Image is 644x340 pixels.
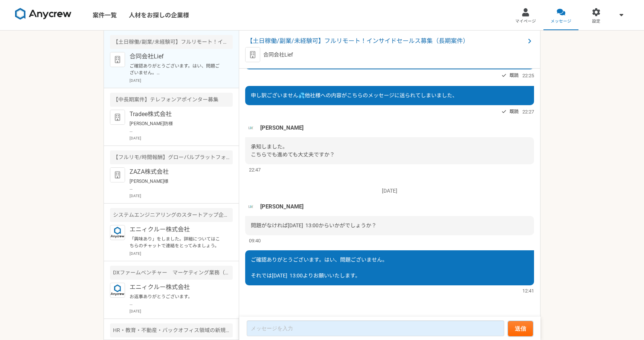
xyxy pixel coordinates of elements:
p: [DATE] [130,251,233,256]
div: 【土日稼働/副業/未経験可】フルリモート！インサイドセールス募集（長期案件） [110,35,233,49]
img: default_org_logo-42cde973f59100197ec2c8e796e4974ac8490bb5b08a0eb061ff975e4574aa76.png [110,52,125,67]
img: logo_text_blue_01.png [110,225,125,240]
span: 【土日稼働/副業/未経験可】フルリモート！インサイドセールス募集（長期案件） [247,37,525,46]
p: ZAZA株式会社 [130,167,223,176]
span: [PERSON_NAME] [260,202,304,211]
p: Tradee株式会社 [130,110,223,119]
span: 22:27 [522,108,534,115]
p: エニィクルー株式会社 [130,283,223,292]
span: 12:41 [522,287,534,294]
img: unnamed.png [245,122,256,133]
p: [DATE] [130,308,233,314]
span: 既読 [510,71,519,80]
p: [PERSON_NAME]防様 お世話になっております。 ご連絡ありがとうございます。 承知いたしました。それでは[DATE]10:00〜でお願いいたします。面談はzoomにて行います。 当日、... [130,120,223,134]
p: [DATE] [130,193,233,199]
p: [DATE] [245,187,534,195]
div: 【中長期案件】テレフォンアポインター募集 [110,93,233,107]
span: メッセージ [551,18,571,25]
img: default_org_logo-42cde973f59100197ec2c8e796e4974ac8490bb5b08a0eb061ff975e4574aa76.png [110,110,125,125]
span: 問題がなければ[DATE] 13:00からいかがでしょうか？ [251,222,377,228]
div: システムエンジニアリングのスタートアップ企業 生成AIの新規事業のセールスを募集 [110,208,233,222]
p: 合同会社Lief [263,51,293,59]
p: お返事ありがとうございます。 [DATE]15:00にてご調整させていただきました。 また職務経歴も資料にてアップロードさせていただきました。 以上、ご確認の程よろしくお願いいたします。 [130,293,223,307]
span: [PERSON_NAME] [260,124,304,132]
p: [DATE] [130,135,233,141]
div: DXファームベンチャー マーケティング業務（クリエイティブと施策実施サポート） [110,266,233,280]
img: default_org_logo-42cde973f59100197ec2c8e796e4974ac8490bb5b08a0eb061ff975e4574aa76.png [245,47,260,62]
span: ご確認ありがとうございます。はい、問題ございません。 それでは[DATE] 13:00よりお願いいたします。 [251,257,388,279]
p: エニィクルー株式会社 [130,225,223,234]
p: 合同会社Lief [130,52,223,61]
span: 既読 [510,107,519,116]
div: 【フルリモ/時間報酬】グローバルプラットフォームのカスタマーサクセス急募！ [110,150,233,164]
p: [PERSON_NAME]様 お世話になっております。[PERSON_NAME]防です。 内容、かしこまりました。 当日はよろしくお願いいたします。 [130,178,223,191]
span: 申し訳ございません💦他社様への内容がこちらのメッセージに送られてしまいました、 [251,92,458,98]
img: unnamed.png [245,201,256,212]
span: 22:47 [249,166,261,173]
p: [DATE] [130,78,233,83]
span: 承知しました。 こちらでも進めても大丈夫ですか？ [251,144,335,158]
img: 8DqYSo04kwAAAAASUVORK5CYII= [15,8,72,20]
span: マイページ [515,18,536,25]
p: 「興味あり」をしました。詳細についてはこちらのチャットで連絡をとってみましょう。 [130,236,223,249]
p: ご確認ありがとうございます。はい、問題ございません。 それでは[DATE] 13:00よりお願いいたします。 [130,63,223,76]
button: 送信 [508,321,533,336]
img: default_org_logo-42cde973f59100197ec2c8e796e4974ac8490bb5b08a0eb061ff975e4574aa76.png [110,167,125,182]
span: 22:25 [522,72,534,79]
div: HR・教育・不動産・バックオフィス領域の新規事業 0→1で事業を立ち上げたい方 [110,323,233,337]
span: 設定 [592,18,600,25]
span: 09:40 [249,237,261,244]
img: logo_text_blue_01.png [110,283,125,298]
